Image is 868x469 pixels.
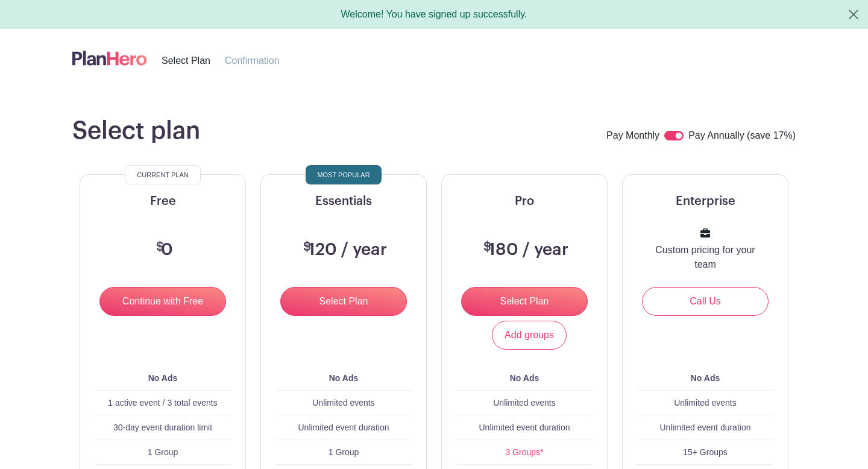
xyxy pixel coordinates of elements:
[660,423,751,432] span: Unlimited event duration
[329,373,358,383] b: No Ads
[72,48,147,68] img: logo-507f7623f17ff9eddc593b1ce0a138ce2505c220e1c5a4e2b4648c50719b7d32.svg
[303,241,311,253] span: $
[691,373,720,383] b: No Ads
[461,287,588,316] input: Select Plan
[637,194,773,209] h5: Enterprise
[300,240,387,260] h3: 120 / year
[148,447,178,457] span: 1 Group
[225,55,280,66] span: Confirmation
[162,55,210,66] span: Select Plan
[688,128,796,144] label: Pay Annually (save 17%)
[606,128,659,144] label: Pay Monthly
[510,373,539,383] b: No Ads
[483,241,491,253] span: $
[95,194,231,209] h5: Free
[108,398,217,408] span: 1 active event / 3 total events
[329,447,359,457] span: 1 Group
[137,168,188,182] span: Current Plan
[456,194,593,209] h5: Pro
[642,287,769,316] a: Call Us
[480,240,568,260] h3: 180 / year
[148,373,177,383] b: No Ads
[683,447,728,457] span: 15+ Groups
[505,447,543,457] a: 3 Groups*
[674,398,737,408] span: Unlimited events
[312,398,375,408] span: Unlimited events
[113,423,212,432] span: 30-day event duration limit
[275,194,412,209] h5: Essentials
[298,423,389,432] span: Unlimited event duration
[72,116,200,145] h1: Select plan
[156,241,164,253] span: $
[652,243,759,272] p: Custom pricing for your team
[99,287,226,316] input: Continue with Free
[493,398,556,408] span: Unlimited events
[153,240,173,260] h3: 0
[492,321,567,350] a: Add groups
[280,287,407,316] input: Select Plan
[479,423,570,432] span: Unlimited event duration
[317,168,370,182] span: Most Popular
